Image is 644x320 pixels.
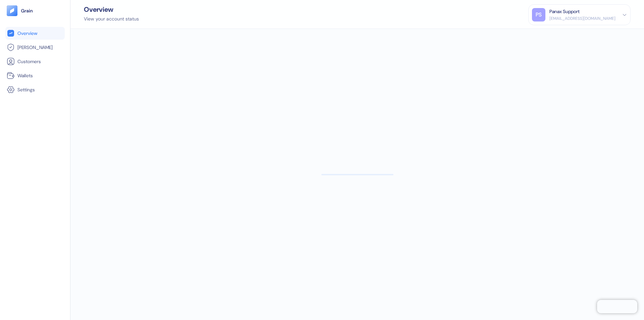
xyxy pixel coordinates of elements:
[17,86,35,93] span: Settings
[7,86,63,94] a: Settings
[7,57,63,65] a: Customers
[7,5,17,16] img: logo-tablet-V2.svg
[84,15,139,22] div: View your account status
[7,29,63,37] a: Overview
[17,44,53,51] span: [PERSON_NAME]
[7,43,63,51] a: [PERSON_NAME]
[84,6,139,13] div: Overview
[21,8,33,13] img: logo
[17,30,37,37] span: Overview
[549,8,580,15] div: Panax Support
[532,8,545,21] div: PS
[549,15,615,21] div: [EMAIL_ADDRESS][DOMAIN_NAME]
[7,72,63,80] a: Wallets
[597,300,637,313] iframe: Chatra live chat
[17,58,41,65] span: Customers
[17,72,33,79] span: Wallets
